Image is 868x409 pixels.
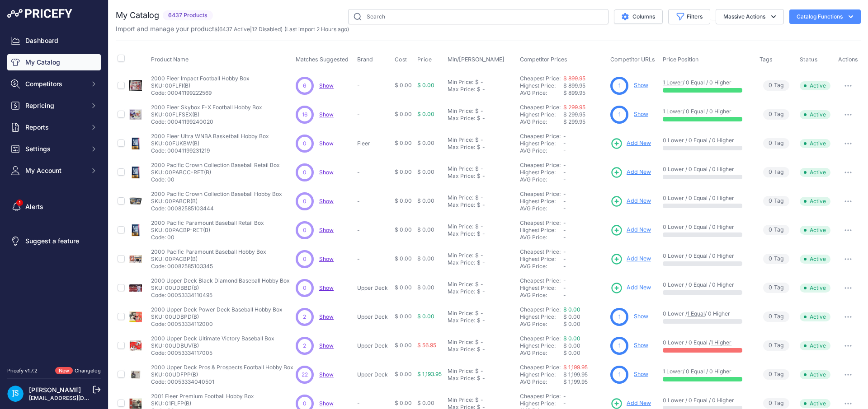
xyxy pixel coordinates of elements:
[634,82,648,88] a: Show
[319,400,334,407] a: Show
[789,9,861,24] button: Catalog Functions
[481,115,485,122] div: -
[448,252,473,259] div: Min Price:
[448,310,473,317] div: Min Price:
[610,56,655,63] span: Competitor URLs
[520,111,563,118] div: Highest Price:
[448,194,473,201] div: Min Price:
[627,197,651,205] span: Add New
[319,256,334,262] a: Show
[763,196,789,206] span: Tag
[163,10,213,21] span: 6437 Products
[448,201,475,209] div: Max Price:
[319,111,334,118] a: Show
[448,230,475,237] div: Max Price:
[357,169,391,176] p: -
[448,223,473,230] div: Min Price:
[800,56,818,63] span: Status
[357,227,391,234] p: -
[7,199,101,215] a: Alerts
[151,292,290,299] p: Code: 00053334110495
[25,79,85,88] span: Competitors
[711,339,731,346] a: 1 Higher
[520,205,563,212] div: AVG Price:
[448,107,473,115] div: Min Price:
[477,115,481,122] div: $
[563,89,607,97] div: $ 899.95
[417,111,434,117] span: $ 0.00
[763,80,789,91] span: Tag
[563,364,588,371] a: $ 1,199.95
[319,169,334,176] span: Show
[520,56,567,63] span: Competitor Prices
[627,226,651,234] span: Add New
[319,140,334,147] a: Show
[448,86,475,93] div: Max Price:
[481,230,485,237] div: -
[769,197,772,205] span: 0
[563,277,566,284] span: -
[151,277,290,284] p: 2000 Upper Deck Black Diamond Baseball Hobby Box
[151,234,264,241] p: Code: 00
[520,292,563,299] div: AVG Price:
[151,89,250,97] p: Code: 00041199222569
[7,33,101,356] nav: Sidebar
[800,312,830,321] span: Active
[479,281,483,288] div: -
[151,104,262,111] p: 2000 Fleer Skybox E-X Football Hobby Box
[634,313,648,320] a: Show
[319,284,334,291] a: Show
[769,110,772,119] span: 0
[417,168,434,175] span: $ 0.00
[716,9,784,24] button: Massive Actions
[520,89,563,97] div: AVG Price:
[7,141,101,157] button: Settings
[448,144,475,151] div: Max Price:
[395,82,412,88] span: $ 0.00
[479,79,483,86] div: -
[563,140,566,147] span: -
[448,79,473,86] div: Min Price:
[610,195,651,208] a: Add New
[769,312,772,321] span: 0
[417,255,434,262] span: $ 0.00
[618,111,621,119] span: 1
[319,342,334,349] span: Show
[319,313,334,320] a: Show
[663,281,750,288] p: 0 Lower / 0 Equal / 0 Higher
[29,386,81,394] a: [PERSON_NAME]
[520,263,563,270] div: AVG Price:
[520,75,561,82] a: Cheapest Price:
[800,81,830,90] span: Active
[319,227,334,233] a: Show
[319,371,334,378] a: Show
[7,76,101,92] button: Competitors
[800,284,830,293] span: Active
[151,176,280,183] p: Code: 00
[475,194,479,201] div: $
[618,313,621,321] span: 1
[610,137,651,150] a: Add New
[763,311,789,322] span: Tag
[663,310,750,317] p: 0 Lower / / 0 Higher
[769,226,772,234] span: 0
[800,197,830,206] span: Active
[417,197,434,204] span: $ 0.00
[395,284,412,291] span: $ 0.00
[563,292,566,298] span: -
[417,82,434,88] span: $ 0.00
[395,56,407,63] span: Cost
[477,144,481,151] div: $
[303,82,306,90] span: 6
[448,288,475,295] div: Max Price:
[481,86,485,93] div: -
[151,284,290,292] p: SKU: 00UDBBD(B)
[319,198,334,204] a: Show
[520,234,563,241] div: AVG Price:
[25,101,85,110] span: Repricing
[303,255,307,263] span: 0
[284,26,349,33] span: (Last import 2 Hours ago)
